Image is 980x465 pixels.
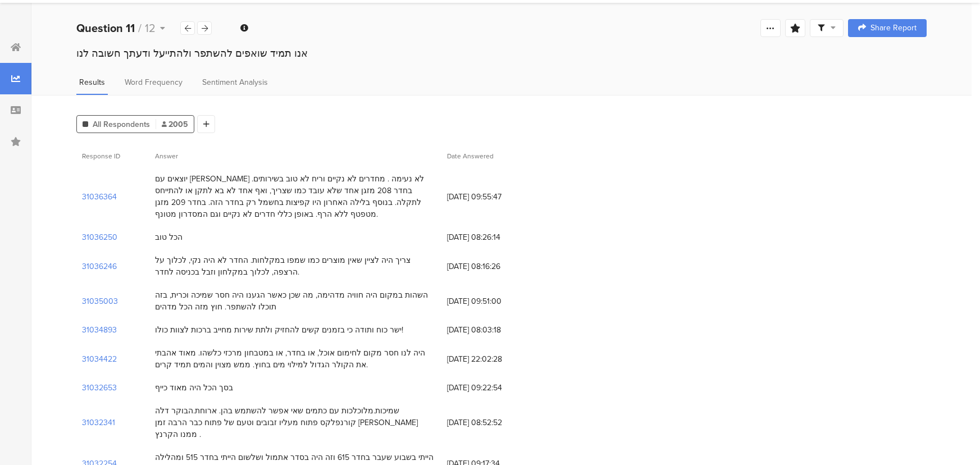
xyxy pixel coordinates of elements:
[82,231,117,243] section: 31036250
[82,295,118,307] section: 31035003
[82,191,117,203] section: 31036364
[79,76,105,88] span: Results
[76,46,927,61] div: אנו תמיד שואפים להשתפר ולהתייעל ודעתך חשובה לנו
[82,382,117,394] section: 31032653
[138,20,142,37] span: /
[93,118,150,130] span: All Respondents
[155,382,233,394] div: בסך הכל היה מאוד כייף
[447,324,537,336] span: [DATE] 08:03:18
[447,295,537,307] span: [DATE] 09:51:00
[202,76,268,88] span: Sentiment Analysis
[155,289,436,313] div: השהות במקום היה חוויה מדהימה, מה שכן כאשר הגענו היה חסר שמיכה וכרית, בזה תוכלו להשתפר. חוץ מזה הכ...
[82,261,117,272] section: 31036246
[155,324,403,336] div: ישר כוח ותודה כי בזמנים קשים להחזיק ולתת שירות מחייב ברכות לצוות כולו!
[870,24,917,32] span: Share Report
[447,151,494,161] span: Date Answered
[447,417,537,428] span: [DATE] 08:52:52
[145,20,156,37] span: 12
[447,231,537,243] span: [DATE] 08:26:14
[447,191,537,203] span: [DATE] 09:55:47
[82,417,115,428] section: 31032341
[447,261,537,272] span: [DATE] 08:16:26
[162,118,188,130] span: 2005
[155,151,178,161] span: Answer
[155,254,436,278] div: צריך היה לציין שאין מוצרים כמו שמפו במקלחות. החדר לא היה נקי, לכלוך על הרצפה, לכלוך במקלחון וזבל ...
[82,353,117,365] section: 31034422
[155,347,436,371] div: היה לנו חסר מקום לחימום אוכל, או בחדר, או במטבחון מרכזי כלשהו. מאוד אהבתי את הקולר הגדול למילוי מ...
[155,405,436,440] div: שמיכות.מלוכלכות עם כתמים שאי אפשר להשתמש בהן. ארוחת.הבוקר דלה קורנפלקס פתוח מעליו זבובים וטעם של ...
[76,20,135,37] b: Question 11
[447,382,537,394] span: [DATE] 09:22:54
[447,353,537,365] span: [DATE] 22:02:28
[155,231,183,243] div: הכל טוב
[82,151,120,161] span: Response ID
[82,324,117,336] section: 31034893
[155,173,436,220] div: יוצאים עם [PERSON_NAME] לא נעימה . מחדרים לא נקיים וריח לא טוב בשירותים. בחדר 208 מזגן אחד שלא עו...
[125,76,183,88] span: Word Frequency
